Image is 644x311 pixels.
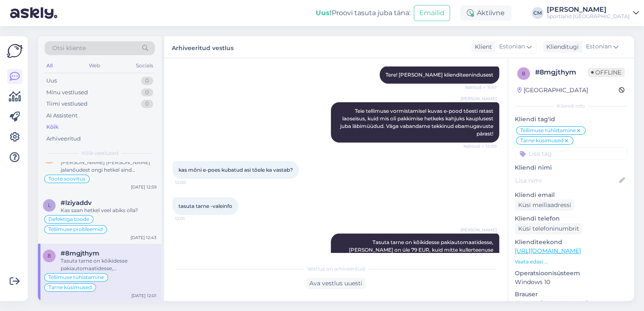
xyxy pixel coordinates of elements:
div: Küsi meiliaadressi [515,199,575,211]
input: Lisa nimi [515,176,617,185]
div: All [45,60,54,71]
span: Otsi kliente [52,44,86,53]
span: Tarne küsimused [520,138,564,143]
div: Klient [471,43,492,51]
p: Chrome [TECHNICAL_ID] [515,299,627,308]
p: Windows 10 [515,278,627,287]
div: Tasuta tarne on kõikidesse pakiautomaatidesse, [PERSON_NAME] on üle 79 EUR, kuid mitte kullerteen... [61,257,157,272]
div: [PERSON_NAME] [547,6,630,13]
span: Tellimuse probleemid [48,227,103,232]
span: Kõik vestlused [82,149,118,157]
div: Arhiveeritud [46,135,81,143]
span: Tasuta tarne on kõikidesse pakiautomaatidesse, [PERSON_NAME] on üle 79 EUR, kuid mitte kullerteen... [349,239,495,260]
span: Defektiga toode [48,217,89,222]
p: Kliendi tag'id [515,115,627,124]
span: Offline [588,68,625,77]
span: Tellimuse tühistamine [48,275,104,280]
a: [URL][DOMAIN_NAME] [515,247,581,255]
span: [PERSON_NAME] [460,96,497,102]
div: Klienditugi [543,43,579,51]
span: #8mgjthym [61,250,99,257]
div: Küsi telefoninumbrit [515,223,583,234]
div: Socials [134,60,155,71]
span: Estonian [499,42,525,51]
div: Tiimi vestlused [46,100,88,108]
p: Klienditeekond [515,238,627,247]
span: 12:00 [175,179,207,186]
div: # 8mgjthym [535,67,588,77]
div: CM [532,7,543,19]
span: #lziyaddv [61,199,92,207]
div: Kõik [46,123,59,131]
span: kas mõni e-poes kubatud asi tõele ka vastab? [178,167,293,173]
span: Vestlus on arhiveeritud [307,265,365,273]
div: Uus [46,77,57,85]
p: Brauser [515,290,627,299]
span: l [48,202,51,208]
div: [DATE] 12:59 [131,184,157,190]
span: Toote soovitus [48,176,85,181]
p: Kliendi nimi [515,163,627,172]
div: 0 [141,100,153,108]
div: [DATE] 12:43 [130,234,157,241]
div: Kliendi info [515,102,627,110]
p: Kliendi telefon [515,214,627,223]
span: Tellimuse tühistamine [520,128,576,133]
label: Arhiveeritud vestlus [172,41,234,53]
span: Tere! [PERSON_NAME] klienditeenindusest [386,72,493,78]
div: [DATE] 12:01 [131,292,157,299]
div: Proovi tasuta juba täna: [316,8,410,18]
div: Sportland [GEOGRAPHIC_DATA] [547,13,630,20]
p: Operatsioonisüsteem [515,269,627,278]
div: 0 [141,88,153,97]
div: 0 [141,77,153,85]
span: Tarne küsimused [48,285,92,290]
span: 8 [522,70,525,77]
span: Estonian [586,42,612,51]
span: Nähtud ✓ 12:00 [463,143,497,149]
span: Nähtud ✓ 11:57 [465,84,497,90]
span: 8 [48,253,51,259]
div: Minu vestlused [46,88,88,97]
span: [PERSON_NAME] [460,227,497,233]
div: Kas saan hetkel veel abiks olla? [61,207,157,214]
span: 12:01 [175,215,207,222]
div: Ava vestlus uuesti [306,278,366,289]
input: Lisa tag [515,147,627,160]
div: Web [87,60,102,71]
span: tasuta tarne -valeinfo [178,203,232,209]
div: [PERSON_NAME] [PERSON_NAME] jalanõudest ongi hetkel aind [PERSON_NAME] pakkuda. Ülejäänud brändid... [61,159,157,174]
div: AI Assistent [46,112,77,120]
img: Askly Logo [7,43,23,59]
a: [PERSON_NAME]Sportland [GEOGRAPHIC_DATA] [547,6,639,20]
p: Kliendi email [515,191,627,199]
p: Vaata edasi ... [515,258,627,266]
span: Teie tellimuse vormistamisel kuvas e-pood tõesti ratast laoseisus, kuid mis oli pakkimise hetkeks... [340,108,495,137]
div: Aktiivne [460,5,511,21]
button: Emailid [414,5,450,21]
div: [GEOGRAPHIC_DATA] [517,86,588,95]
b: Uus! [316,9,332,17]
